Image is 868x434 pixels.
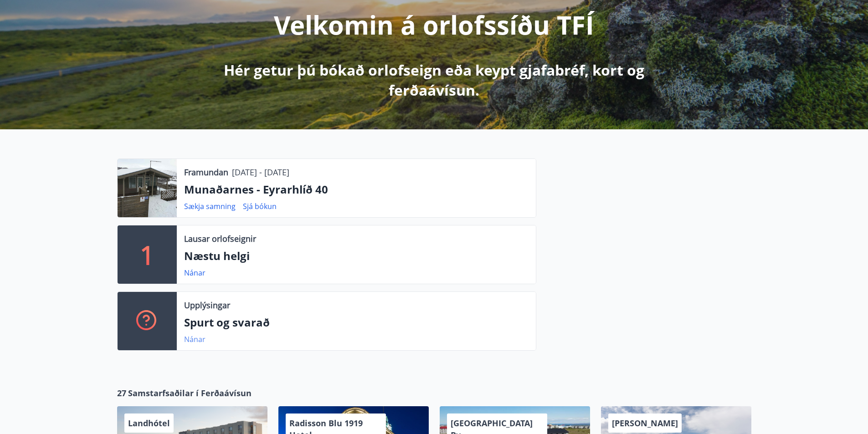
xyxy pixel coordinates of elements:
[184,268,205,278] a: Nánar
[232,166,289,178] p: [DATE] - [DATE]
[184,201,236,211] a: Sækja samning
[184,299,230,311] p: Upplýsingar
[128,418,170,429] span: Landhótel
[128,387,252,399] span: Samstarfsaðilar í Ferðaávísun
[274,7,594,42] p: Velkomin á orlofssíðu TFÍ
[184,166,228,178] p: Framundan
[184,334,205,344] a: Nánar
[117,387,126,399] span: 27
[140,237,154,272] p: 1
[184,248,529,264] p: Næstu helgi
[184,233,256,245] p: Lausar orlofseignir
[184,182,529,197] p: Munaðarnes - Eyrarhlíð 40
[194,60,675,100] p: Hér getur þú bókað orlofseign eða keypt gjafabréf, kort og ferðaávísun.
[612,418,678,429] span: [PERSON_NAME]
[243,201,277,211] a: Sjá bókun
[184,315,529,330] p: Spurt og svarað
